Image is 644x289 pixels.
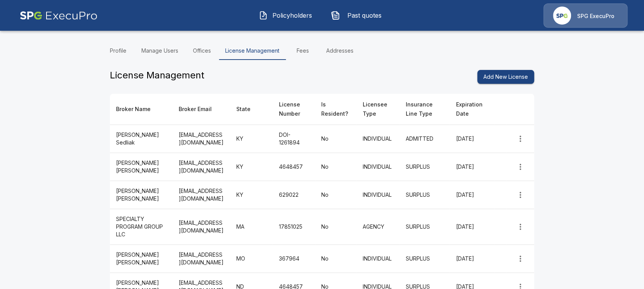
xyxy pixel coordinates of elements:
td: ADMITTED [399,125,450,153]
th: License Number [272,94,315,125]
button: more [513,251,528,266]
td: DOI-1261894 [272,125,315,153]
td: [EMAIL_ADDRESS][DOMAIN_NAME] [173,181,231,209]
td: No [315,209,357,245]
button: Policyholders IconPolicyholders [253,5,319,25]
td: [EMAIL_ADDRESS][DOMAIN_NAME] [173,245,231,273]
img: AA Logo [20,3,98,28]
button: more [513,219,528,234]
td: [DATE] [450,181,494,209]
td: MA [230,209,272,245]
th: Licensee Type [357,94,399,125]
button: Past quotes IconPast quotes [325,5,391,25]
td: SPECIALTY PROGRAM GROUP LLC [110,209,173,245]
td: 367964 [272,245,315,273]
span: Past quotes [343,11,385,20]
a: Offices [184,42,219,60]
a: Fees [285,42,320,60]
img: Past quotes Icon [331,11,340,20]
td: KY [230,125,272,153]
td: KY [230,181,272,209]
td: [PERSON_NAME] [PERSON_NAME] [110,153,173,181]
td: SURPLUS [399,245,450,273]
th: Expiration Date [450,94,494,125]
a: Agency IconSPG ExecuPro [543,3,627,28]
td: [EMAIL_ADDRESS][DOMAIN_NAME] [173,209,231,245]
td: 17851025 [272,209,315,245]
td: SURPLUS [399,153,450,181]
td: AGENCY [357,209,399,245]
button: more [513,159,528,174]
td: MO [230,245,272,273]
th: Broker Name [110,94,173,125]
a: Profile [101,42,135,60]
button: more [513,131,528,146]
a: License Management [219,42,285,60]
td: INDIVIDUAL [357,181,399,209]
p: SPG ExecuPro [577,12,614,20]
button: Add New License [477,70,534,84]
img: Agency Icon [553,7,571,25]
td: [DATE] [450,153,494,181]
td: [PERSON_NAME] [PERSON_NAME] [110,181,173,209]
td: [EMAIL_ADDRESS][DOMAIN_NAME] [173,153,231,181]
a: Addresses [320,42,360,60]
td: SURPLUS [399,181,450,209]
button: more [513,187,528,203]
span: Policyholders [271,11,313,20]
td: No [315,125,357,153]
td: No [315,245,357,273]
td: [PERSON_NAME] [PERSON_NAME] [110,245,173,273]
td: [DATE] [450,209,494,245]
a: Manage Users [135,42,184,60]
div: Settings Tabs [101,42,543,60]
th: State [230,94,272,125]
td: [EMAIL_ADDRESS][DOMAIN_NAME] [173,125,231,153]
td: INDIVIDUAL [357,245,399,273]
td: 4648457 [272,153,315,181]
td: [DATE] [450,125,494,153]
td: 629022 [272,181,315,209]
img: Policyholders Icon [259,11,268,20]
td: INDIVIDUAL [357,125,399,153]
td: KY [230,153,272,181]
td: INDIVIDUAL [357,153,399,181]
td: No [315,153,357,181]
td: [PERSON_NAME] Sedliak [110,125,173,153]
th: Broker Email [173,94,231,125]
th: Insurance Line Type [399,94,450,125]
td: No [315,181,357,209]
td: [DATE] [450,245,494,273]
td: SURPLUS [399,209,450,245]
h5: License Management [110,69,204,81]
th: Is Resident? [315,94,357,125]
